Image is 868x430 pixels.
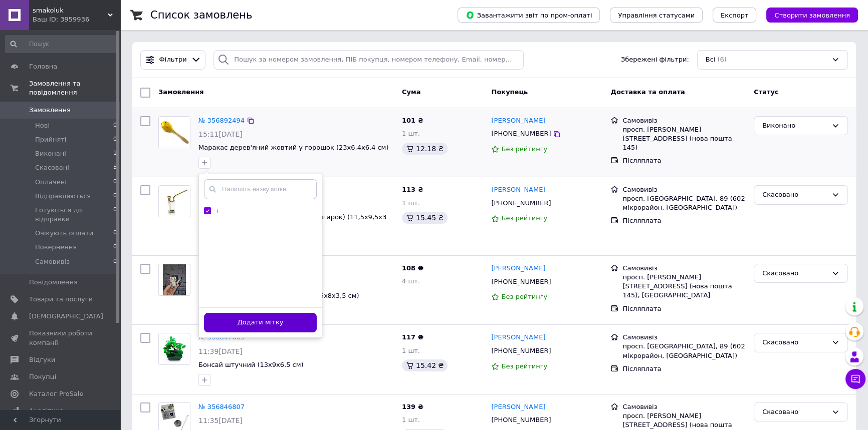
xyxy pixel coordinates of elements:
[35,149,66,158] span: Виконані
[29,79,120,97] span: Замовлення та повідомлення
[762,337,827,348] div: Скасовано
[402,277,420,285] span: 4 шт.
[622,264,746,273] div: Самовивіз
[159,117,190,148] img: Фото товару
[113,121,117,130] span: 0
[622,273,746,300] div: просп. [PERSON_NAME][STREET_ADDRESS] (нова пошта 145), [GEOGRAPHIC_DATA]
[150,9,252,21] h1: Список замовлень
[622,364,746,373] div: Післяплата
[491,278,551,285] span: [PHONE_NUMBER]
[198,347,243,355] span: 11:39[DATE]
[501,362,547,370] span: Без рейтингу
[491,199,551,207] span: [PHONE_NUMBER]
[501,145,547,153] span: Без рейтингу
[618,12,695,19] span: Управління статусами
[845,369,865,389] button: Чат з покупцем
[501,214,547,222] span: Без рейтингу
[622,304,746,313] div: Післяплата
[35,135,66,144] span: Прийняті
[5,35,118,53] input: Пошук
[754,88,779,96] span: Статус
[159,333,190,364] img: Фото товару
[29,406,64,415] span: Аналітика
[622,156,746,165] div: Післяплата
[29,355,55,364] span: Відгуки
[35,257,70,266] span: Самовивіз
[113,135,117,144] span: 0
[159,55,187,65] span: Фільтри
[198,416,243,424] span: 11:35[DATE]
[706,55,716,65] span: Всі
[113,192,117,201] span: 0
[622,333,746,342] div: Самовивіз
[158,185,190,217] a: Фото товару
[402,416,420,423] span: 1 шт.
[29,372,56,381] span: Покупці
[622,194,746,212] div: просп. [GEOGRAPHIC_DATA], 89 (602 мікрорайон, [GEOGRAPHIC_DATA])
[762,190,827,200] div: Скасовано
[466,11,592,20] span: Завантажити звіт по пром-оплаті
[713,8,757,23] button: Експорт
[29,329,93,347] span: Показники роботи компанії
[774,12,850,19] span: Створити замовлення
[402,117,423,124] span: 101 ₴
[33,6,108,15] span: smakoluk
[163,264,186,295] img: Фото товару
[491,130,551,137] span: [PHONE_NUMBER]
[458,8,600,23] button: Завантажити звіт по пром-оплаті
[766,8,858,23] button: Створити замовлення
[158,116,190,148] a: Фото товару
[29,62,57,71] span: Головна
[158,264,190,296] a: Фото товару
[756,11,858,19] a: Створити замовлення
[402,199,420,207] span: 1 шт.
[204,313,317,332] button: Додати мітку
[113,178,117,187] span: 0
[113,257,117,266] span: 0
[198,144,388,151] a: Маракас дерев'яний жовтий у горошок (23х6,4х6,4 см)
[35,206,113,224] span: Готуються до відправки
[35,163,69,172] span: Скасовані
[35,192,91,201] span: Відправляються
[622,116,746,125] div: Самовивіз
[35,121,50,130] span: Нові
[491,88,528,96] span: Покупець
[213,50,524,70] input: Пошук за номером замовлення, ПІБ покупця, номером телефону, Email, номером накладної
[622,125,746,153] div: просп. [PERSON_NAME][STREET_ADDRESS] (нова пошта 145)
[491,116,545,126] a: [PERSON_NAME]
[402,359,448,371] div: 15.42 ₴
[491,416,551,423] span: [PHONE_NUMBER]
[113,206,117,224] span: 0
[721,12,749,19] span: Експорт
[158,88,203,96] span: Замовлення
[491,185,545,195] a: [PERSON_NAME]
[33,15,120,24] div: Ваш ID: 3959936
[113,149,117,158] span: 1
[159,186,190,217] img: Фото товару
[491,347,551,354] span: [PHONE_NUMBER]
[113,229,117,238] span: 0
[198,361,304,368] a: Бонсай штучний (13х9х6,5 см)
[198,117,245,124] a: № 356892494
[29,312,103,321] span: [DEMOGRAPHIC_DATA]
[204,179,317,199] input: Напишіть назву мітки
[113,163,117,172] span: 5
[198,130,243,138] span: 15:11[DATE]
[622,185,746,194] div: Самовивіз
[762,407,827,417] div: Скасовано
[622,402,746,411] div: Самовивіз
[402,212,448,224] div: 15.45 ₴
[35,178,67,187] span: Оплачені
[158,333,190,365] a: Фото товару
[29,106,71,115] span: Замовлення
[501,293,547,300] span: Без рейтингу
[621,55,689,65] span: Збережені фільтри:
[491,333,545,342] a: [PERSON_NAME]
[29,389,83,398] span: Каталог ProSale
[402,88,420,96] span: Cума
[29,295,93,304] span: Товари та послуги
[402,333,423,341] span: 117 ₴
[402,264,423,272] span: 108 ₴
